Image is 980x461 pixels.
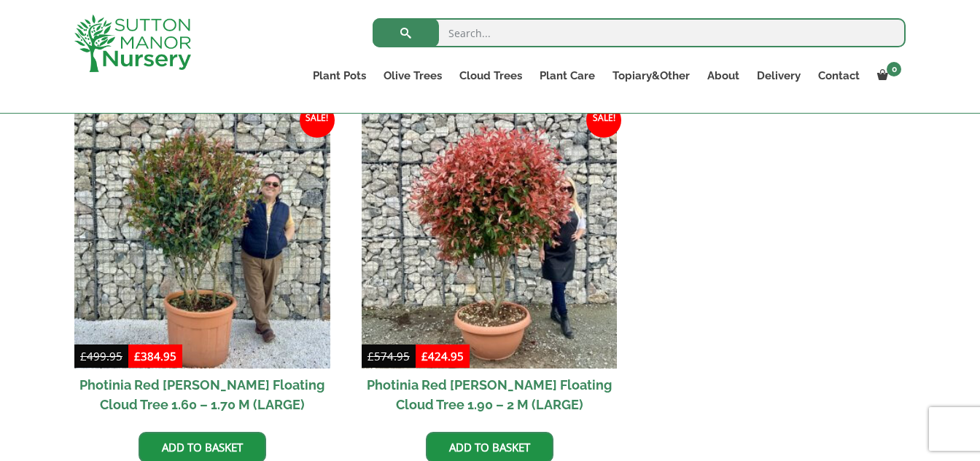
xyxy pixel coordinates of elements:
[74,15,191,72] img: logo
[699,66,748,86] a: About
[80,349,87,363] span: £
[451,66,531,86] a: Cloud Trees
[134,349,141,363] span: £
[809,66,868,86] a: Contact
[421,349,428,363] span: £
[367,349,374,363] span: £
[80,349,122,363] bdi: 499.95
[604,66,699,86] a: Topiary&Other
[362,113,618,369] img: Photinia Red Robin Floating Cloud Tree 1.90 - 2 M (LARGE)
[134,349,176,363] bdi: 384.95
[868,66,906,86] a: 0
[586,103,621,138] span: Sale!
[887,62,901,76] span: 0
[74,369,330,421] h2: Photinia Red [PERSON_NAME] Floating Cloud Tree 1.60 – 1.70 M (LARGE)
[300,103,335,138] span: Sale!
[362,369,618,421] h2: Photinia Red [PERSON_NAME] Floating Cloud Tree 1.90 – 2 M (LARGE)
[74,113,330,369] img: Photinia Red Robin Floating Cloud Tree 1.60 - 1.70 M (LARGE)
[74,113,330,421] a: Sale! Photinia Red [PERSON_NAME] Floating Cloud Tree 1.60 – 1.70 M (LARGE)
[304,66,375,86] a: Plant Pots
[373,18,906,47] input: Search...
[362,113,618,421] a: Sale! Photinia Red [PERSON_NAME] Floating Cloud Tree 1.90 – 2 M (LARGE)
[421,349,464,363] bdi: 424.95
[748,66,809,86] a: Delivery
[367,349,410,363] bdi: 574.95
[375,66,451,86] a: Olive Trees
[531,66,604,86] a: Plant Care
